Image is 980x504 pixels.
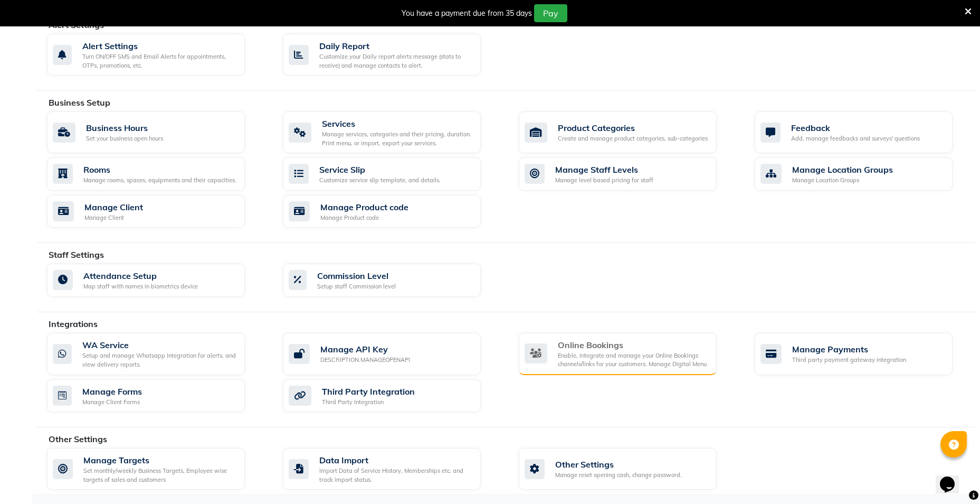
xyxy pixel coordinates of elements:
[47,157,267,191] a: RoomsManage rooms, spaces, equipments and their capacities.
[317,269,396,282] div: Commission Level
[82,351,236,369] div: Setup and manage Whatsapp Integration for alerts, and view delivery reports.
[47,111,267,153] a: Business HoursSet your business open hours
[319,176,441,185] div: Customize service slip template, and details.
[519,111,739,153] a: Product CategoriesCreate and manage product categories, sub-categories
[319,40,472,52] div: Daily Report
[791,134,920,143] div: Add, manage feedbacks and surveys' questions
[555,471,682,480] div: Manage reset opening cash, change password.
[755,111,975,153] a: FeedbackAdd, manage feedbacks and surveys' questions
[322,117,472,130] div: Services
[519,157,739,191] a: Manage Staff LevelsManage level based pricing for staff
[82,40,236,52] div: Alert Settings
[534,4,567,22] button: Pay
[320,356,410,365] div: DESCRIPTION.MANAGEOPENAPI
[283,157,503,191] a: Service SlipCustomize service slip template, and details.
[83,176,236,185] div: Manage rooms, spaces, equipments and their capacities.
[791,122,920,134] div: Feedback
[936,462,969,493] iframe: chat widget
[792,176,893,185] div: Manage Location Groups
[319,52,472,70] div: Customize your Daily report alerts message (stats to receive) and manage contacts to alert.
[792,356,906,365] div: Third party payment gateway integration
[86,122,163,134] div: Business Hours
[283,111,503,153] a: ServicesManage services, categories and their pricing, duration. Print menu, or import, export yo...
[47,448,267,490] a: Manage TargetsSet monthly/weekly Business Targets, Employee wise targets of sales and customers
[283,448,503,490] a: Data ImportImport Data of Service History, Memberships etc. and track import status.
[555,163,653,176] div: Manage Staff Levels
[319,163,441,176] div: Service Slip
[47,333,267,375] a: WA ServiceSetup and manage Whatsapp Integration for alerts, and view delivery reports.
[83,269,198,282] div: Attendance Setup
[86,134,163,143] div: Set your business open hours
[47,34,267,76] a: Alert SettingsTurn ON/OFF SMS and Email Alerts for appointments, OTPs, promotions, etc.
[322,398,415,407] div: Third Party Integration
[83,163,236,176] div: Rooms
[755,157,975,191] a: Manage Location GroupsManage Location Groups
[283,333,503,375] a: Manage API KeyDESCRIPTION.MANAGEOPENAPI
[322,385,415,398] div: Third Party Integration
[82,339,236,351] div: WA Service
[82,385,142,398] div: Manage Forms
[84,213,143,222] div: Manage Client
[519,333,739,375] a: Online BookingsEnable, integrate and manage your Online Bookings channels/links for your customer...
[47,264,267,297] a: Attendance SetupMap staff with names in biometrics device
[83,282,198,291] div: Map staff with names in biometrics device
[320,213,408,222] div: Manage Product code
[322,130,472,147] div: Manage services, categories and their pricing, duration. Print menu, or import, export your servi...
[555,458,682,471] div: Other Settings
[83,454,236,466] div: Manage Targets
[319,466,472,484] div: Import Data of Service History, Memberships etc. and track import status.
[402,8,532,19] div: You have a payment due from 35 days
[83,466,236,484] div: Set monthly/weekly Business Targets, Employee wise targets of sales and customers
[84,201,143,213] div: Manage Client
[792,163,893,176] div: Manage Location Groups
[47,379,267,413] a: Manage FormsManage Client Forms
[319,454,472,466] div: Data Import
[320,201,408,213] div: Manage Product code
[558,351,708,369] div: Enable, integrate and manage your Online Bookings channels/links for your customers. Manage Digit...
[558,339,708,351] div: Online Bookings
[82,52,236,70] div: Turn ON/OFF SMS and Email Alerts for appointments, OTPs, promotions, etc.
[558,122,708,134] div: Product Categories
[317,282,396,291] div: Setup staff Commission level
[555,176,653,185] div: Manage level based pricing for staff
[283,195,503,228] a: Manage Product codeManage Product code
[320,343,410,356] div: Manage API Key
[82,398,142,407] div: Manage Client Forms
[519,448,739,490] a: Other SettingsManage reset opening cash, change password.
[283,264,503,297] a: Commission LevelSetup staff Commission level
[283,379,503,413] a: Third Party IntegrationThird Party Integration
[283,34,503,76] a: Daily ReportCustomize your Daily report alerts message (stats to receive) and manage contacts to ...
[755,333,975,375] a: Manage PaymentsThird party payment gateway integration
[792,343,906,356] div: Manage Payments
[47,195,267,228] a: Manage ClientManage Client
[558,134,708,143] div: Create and manage product categories, sub-categories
